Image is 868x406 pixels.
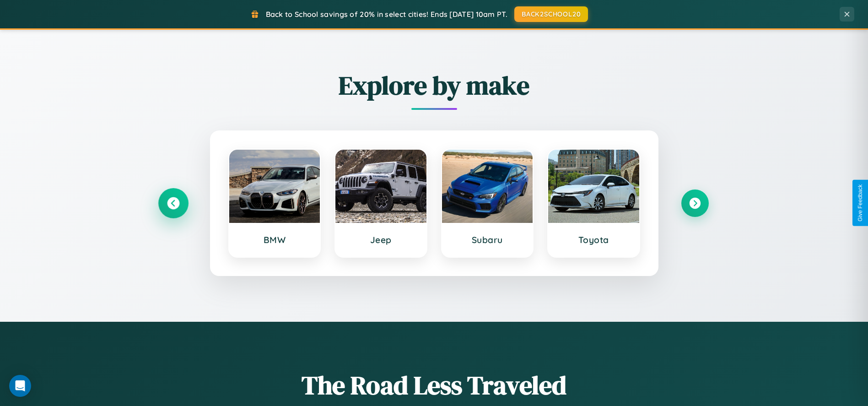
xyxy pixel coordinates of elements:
button: BACK2SCHOOL20 [514,6,588,22]
div: Open Intercom Messenger [9,375,31,397]
h3: BMW [238,234,311,245]
h1: The Road Less Traveled [160,368,709,403]
h3: Subaru [451,234,524,245]
div: Give Feedback [857,184,863,222]
h3: Toyota [557,234,630,245]
h3: Jeep [345,234,417,245]
span: Back to School savings of 20% in select cities! Ends [DATE] 10am PT. [266,10,507,19]
h2: Explore by make [160,68,709,103]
